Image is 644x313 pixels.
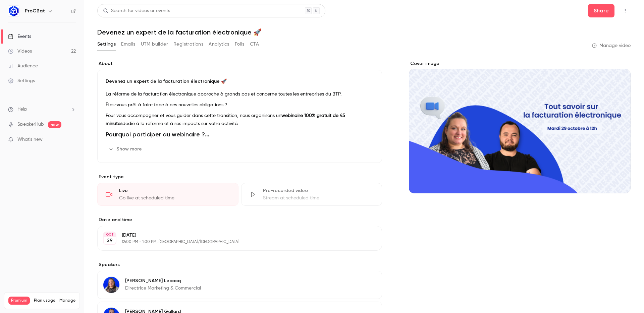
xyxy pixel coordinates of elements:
section: Cover image [409,60,631,193]
button: Share [588,4,614,17]
div: Events [8,33,31,40]
a: SpeakerHub [17,121,44,128]
div: Settings [8,77,35,84]
span: Premium [8,297,30,305]
h1: Pourquoi participer au webinaire ? [106,130,374,138]
p: 29 [107,237,113,244]
iframe: Noticeable Trigger [68,137,76,143]
button: Analytics [209,39,229,50]
img: ProGBat [8,6,19,16]
a: Manage video [592,42,631,49]
span: Help [17,106,27,113]
div: Pre-recorded video [263,187,374,194]
p: Event type [97,174,382,180]
label: About [97,60,382,67]
button: Settings [97,39,116,50]
button: CTA [250,39,259,50]
label: Speakers [97,261,382,268]
h6: ProGBat [25,8,45,14]
h1: Devenez un expert de la facturation électronique 🚀 [97,28,631,36]
button: Registrations [173,39,203,50]
p: [PERSON_NAME] Lecocq [125,277,201,284]
span: new [48,121,61,128]
label: Date and time [97,216,382,223]
label: Cover image [409,60,631,67]
div: Stream at scheduled time [263,195,374,201]
div: OCT [104,232,116,237]
div: Videos [8,48,32,55]
div: Audience [8,63,38,69]
p: Directrice Marketing & Commercial [125,285,201,292]
p: La réforme de la facturation électronique approche à grands pas et concerne toutes les entreprise... [106,90,374,98]
li: help-dropdown-opener [8,106,76,113]
div: Elodie Lecocq[PERSON_NAME] LecocqDirectrice Marketing & Commercial [97,271,382,299]
div: Pre-recorded videoStream at scheduled time [241,183,382,206]
span: What's new [17,136,43,143]
p: Devenez un expert de la facturation électronique 🚀 [106,78,374,85]
p: Pour vous accompagner et vous guider dans cette transition, nous organisons un dédié à la réforme... [106,112,374,128]
p: 12:00 PM - 1:00 PM, [GEOGRAPHIC_DATA]/[GEOGRAPHIC_DATA] [122,239,346,245]
a: Manage [59,298,75,303]
button: Show more [106,144,146,154]
div: Go live at scheduled time [119,195,230,201]
span: Plan usage [34,298,55,303]
div: Live [119,187,230,194]
img: Elodie Lecocq [103,277,119,293]
button: Emails [121,39,135,50]
p: [DATE] [122,232,346,239]
div: LiveGo live at scheduled time [97,183,238,206]
button: Polls [235,39,245,50]
div: Search for videos or events [103,7,170,14]
p: Êtes-vous prêt à faire face à ces nouvelles obligations ? [106,101,374,109]
button: UTM builder [141,39,168,50]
